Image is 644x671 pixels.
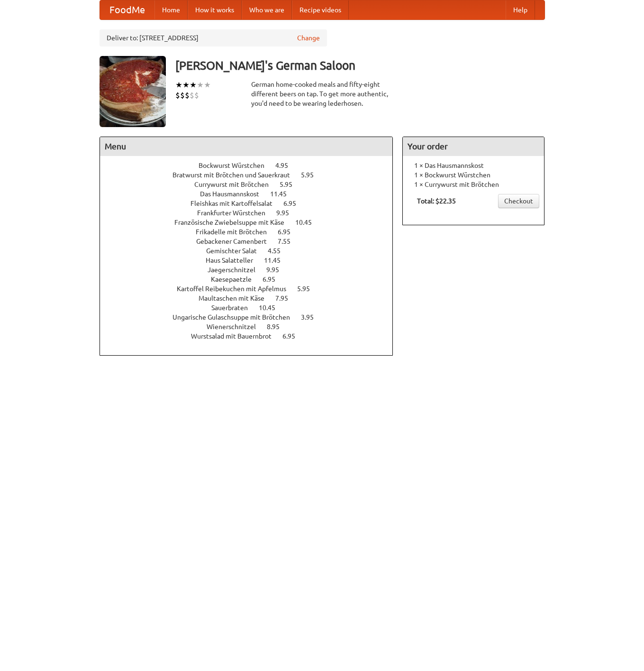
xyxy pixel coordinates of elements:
li: ★ [190,80,197,90]
a: Help [506,0,535,19]
a: FoodMe [100,0,154,19]
a: Frikadelle mit Brötchen 6.95 [196,228,308,236]
a: Das Hausmannskost 11.45 [200,190,304,198]
span: Gemischter Salat [206,247,266,255]
a: Kartoffel Reibekuchen mit Apfelmus 5.95 [177,285,327,293]
a: Kaesepaetzle 6.95 [211,276,293,283]
span: 4.95 [275,162,298,169]
span: Frankfurter Würstchen [197,209,275,217]
a: Gemischter Salat 4.55 [206,247,298,255]
a: Sauerbraten 10.45 [211,304,293,312]
span: 5.95 [280,181,302,188]
a: Who we are [242,0,292,19]
a: Change [297,33,320,43]
li: ★ [182,80,190,90]
span: 9.95 [266,266,289,274]
span: Sauerbraten [211,304,257,312]
li: ★ [204,80,211,90]
a: Home [154,0,188,19]
span: Das Hausmannskost [200,190,269,198]
span: Bockwurst Würstchen [199,162,274,169]
a: Fleishkas mit Kartoffelsalat 6.95 [190,200,314,207]
span: Wienerschnitzel [207,323,265,331]
li: 1 × Currywurst mit Brötchen [408,180,539,189]
span: Französische Zwiebelsuppe mit Käse [174,219,294,226]
span: Bratwurst mit Brötchen und Sauerkraut [172,171,299,179]
span: Kaesepaetzle [211,276,261,283]
span: 8.95 [267,323,289,331]
span: 10.45 [259,304,285,312]
span: Jaegerschnitzel [208,266,265,274]
b: Total: $22.35 [417,197,456,205]
h4: Your order [403,137,544,156]
span: Haus Salatteller [206,257,263,264]
li: $ [180,90,185,101]
a: Wurstsalad mit Bauernbrot 6.95 [191,332,313,340]
span: Ungarische Gulaschsuppe mit Brötchen [172,313,299,321]
a: Frankfurter Würstchen 9.95 [197,209,307,217]
a: Haus Salatteller 11.45 [206,257,298,264]
span: Currywurst mit Brötchen [194,181,278,188]
span: Fleishkas mit Kartoffelsalat [190,200,282,207]
a: Checkout [498,194,539,208]
span: 5.95 [297,285,319,293]
span: 5.95 [301,171,323,179]
span: 4.55 [268,247,290,255]
span: 10.45 [295,219,321,226]
span: 3.95 [301,313,323,321]
span: 9.95 [276,209,299,217]
li: $ [194,90,199,101]
li: ★ [175,80,182,90]
a: How it works [188,0,242,19]
span: Maultaschen mit Käse [199,294,274,302]
div: German home-cooked meals and fifty-eight different beers on tap. To get more authentic, you'd nee... [251,80,393,108]
li: ★ [197,80,204,90]
li: 1 × Das Hausmannskost [408,161,539,170]
li: $ [190,90,194,101]
h4: Menu [100,137,393,156]
img: angular.jpg [100,56,166,127]
a: Bockwurst Würstchen 4.95 [199,162,306,169]
div: Deliver to: [STREET_ADDRESS] [100,29,327,46]
span: 11.45 [264,257,290,264]
span: 7.95 [275,294,298,302]
a: Ungarische Gulaschsuppe mit Brötchen 3.95 [172,313,331,321]
a: Bratwurst mit Brötchen und Sauerkraut 5.95 [172,171,331,179]
a: Jaegerschnitzel 9.95 [208,266,297,274]
a: Gebackener Camenbert 7.55 [196,238,308,245]
a: Wienerschnitzel 8.95 [207,323,297,331]
span: Frikadelle mit Brötchen [196,228,276,236]
span: 6.95 [283,200,306,207]
a: Französische Zwiebelsuppe mit Käse 10.45 [174,219,329,226]
li: $ [175,90,180,101]
span: 7.55 [278,238,300,245]
span: Gebackener Camenbert [196,238,276,245]
span: 11.45 [270,190,296,198]
span: Wurstsalad mit Bauernbrot [191,332,281,340]
a: Maultaschen mit Käse 7.95 [199,294,306,302]
span: 6.95 [278,228,300,236]
span: 6.95 [282,332,305,340]
li: $ [185,90,190,101]
a: Currywurst mit Brötchen 5.95 [194,181,310,188]
h3: [PERSON_NAME]'s German Saloon [175,56,545,75]
li: 1 × Bockwurst Würstchen [408,170,539,180]
span: Kartoffel Reibekuchen mit Apfelmus [177,285,296,293]
span: 6.95 [263,276,285,283]
a: Recipe videos [292,0,349,19]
